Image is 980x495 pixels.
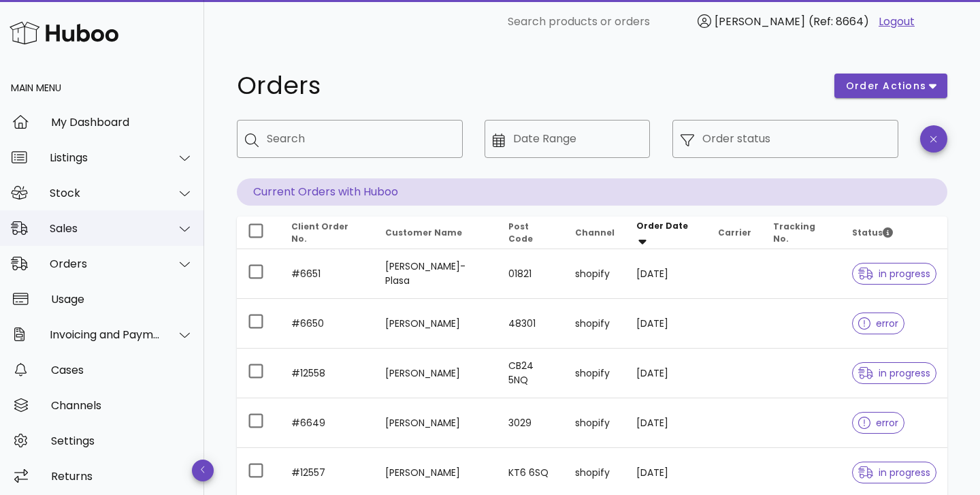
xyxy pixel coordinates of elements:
[497,398,564,448] td: 3029
[858,368,930,378] span: in progress
[10,18,118,48] img: Huboo Logo
[773,221,815,244] span: Tracking No.
[50,151,161,164] div: Listings
[374,299,497,349] td: [PERSON_NAME]
[50,187,161,199] div: Stock
[51,293,193,306] div: Usage
[808,14,869,29] span: (Ref: 8664)
[625,349,706,398] td: [DATE]
[715,14,805,29] span: [PERSON_NAME]
[51,470,193,483] div: Returns
[51,399,193,412] div: Channels
[636,220,688,231] span: Order Date
[51,434,193,447] div: Settings
[564,249,625,299] td: shopify
[237,74,818,98] h1: Orders
[385,227,462,238] span: Customer Name
[280,349,374,398] td: #12558
[575,227,615,238] span: Channel
[564,299,625,349] td: shopify
[834,74,947,98] button: order actions
[762,217,841,249] th: Tracking No.
[51,116,193,129] div: My Dashboard
[280,398,374,448] td: #6649
[564,398,625,448] td: shopify
[50,222,161,235] div: Sales
[858,269,930,278] span: in progress
[374,217,497,249] th: Customer Name
[280,217,374,249] th: Client Order No.
[858,468,930,477] span: in progress
[625,398,706,448] td: [DATE]
[374,349,497,398] td: [PERSON_NAME]
[858,319,898,328] span: error
[291,221,348,244] span: Client Order No.
[718,227,751,238] span: Carrier
[879,14,915,30] a: Logout
[852,227,893,238] span: Status
[497,249,564,299] td: 01821
[497,217,564,249] th: Post Code
[707,217,762,249] th: Carrier
[50,328,161,341] div: Invoicing and Payments
[280,299,374,349] td: #6650
[564,349,625,398] td: shopify
[51,364,193,377] div: Cases
[845,79,927,93] span: order actions
[564,217,625,249] th: Channel
[625,249,706,299] td: [DATE]
[237,178,947,206] p: Current Orders with Huboo
[50,257,161,270] div: Orders
[280,249,374,299] td: #6651
[625,217,706,249] th: Order Date: Sorted descending. Activate to remove sorting.
[858,418,898,428] span: error
[374,398,497,448] td: [PERSON_NAME]
[841,217,947,249] th: Status
[497,299,564,349] td: 48301
[625,299,706,349] td: [DATE]
[374,249,497,299] td: [PERSON_NAME]-Plasa
[508,221,533,244] span: Post Code
[497,349,564,398] td: CB24 5NQ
